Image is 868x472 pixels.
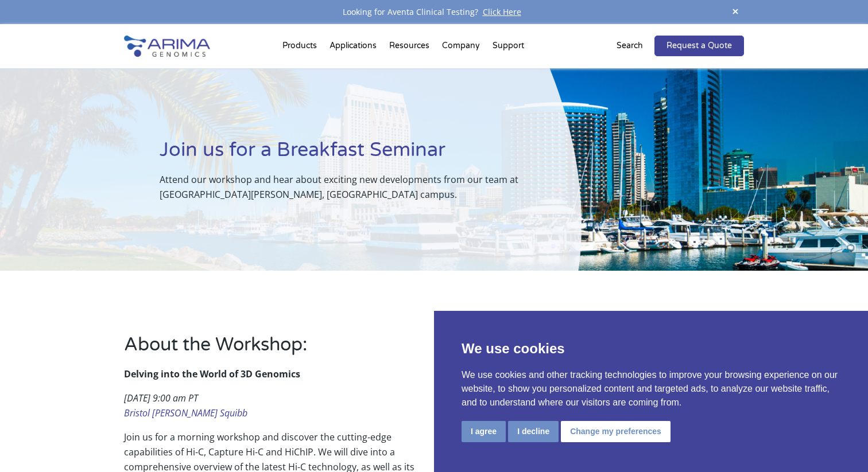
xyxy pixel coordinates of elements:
button: I agree [462,421,506,442]
p: Search [617,38,643,53]
em: [DATE] 9:00 am PT [124,392,198,404]
p: We use cookies and other tracking technologies to improve your browsing experience on our website... [462,368,840,409]
h1: Join us for a Breakfast Seminar [160,137,524,172]
img: Arima-Genomics-logo [124,36,210,57]
h2: About the Workshop: [124,332,417,366]
strong: Delving into the World of 3D Genomics [124,368,300,380]
p: Attend our workshop and hear about exciting new developments from our team at [GEOGRAPHIC_DATA][P... [160,172,524,202]
button: Change my preferences [561,421,671,442]
p: We use cookies [462,338,840,359]
a: Request a Quote [654,36,744,56]
button: I decline [508,421,559,442]
a: Click Here [478,6,526,17]
a: Bristol [PERSON_NAME] Squibb [124,407,247,419]
div: Looking for Aventa Clinical Testing? [124,5,744,19]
